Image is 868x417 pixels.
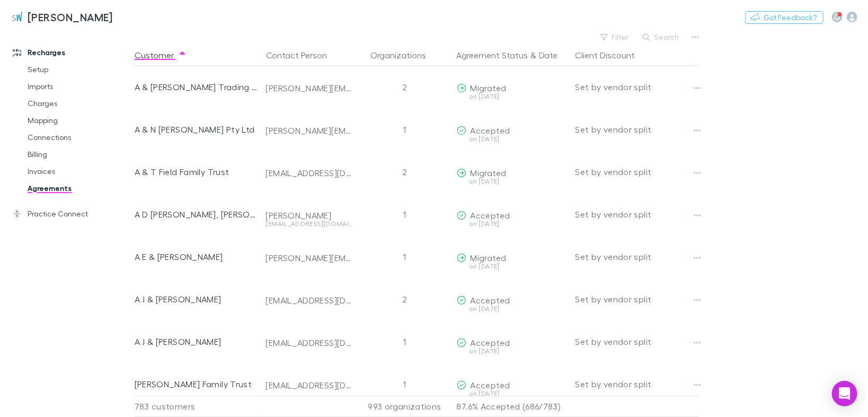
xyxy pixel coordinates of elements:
div: 993 organizations [357,396,453,417]
button: Contact Person [266,45,340,66]
div: on [DATE] [457,178,567,185]
div: on [DATE] [457,390,567,397]
div: [PERSON_NAME][EMAIL_ADDRESS][DOMAIN_NAME] [266,125,353,136]
div: Set by vendor split [575,320,698,363]
div: Set by vendor split [575,151,698,193]
div: A J & [PERSON_NAME] [135,320,258,363]
span: Accepted [471,295,510,305]
div: Set by vendor split [575,278,698,320]
div: A E & [PERSON_NAME] [135,236,258,278]
div: [PERSON_NAME][EMAIL_ADDRESS][DOMAIN_NAME] [266,83,353,93]
a: Charges [17,95,139,112]
button: Filter [595,31,635,44]
a: Invoices [17,163,139,180]
div: [PERSON_NAME][EMAIL_ADDRESS][PERSON_NAME][DOMAIN_NAME] [266,253,353,263]
a: Billing [17,146,139,163]
div: 2 [357,66,453,108]
div: on [DATE] [457,221,567,227]
img: Sinclair Wilson's Logo [11,11,23,23]
div: 783 customers [135,396,262,417]
div: [EMAIL_ADDRESS][DOMAIN_NAME] [266,337,353,348]
div: [EMAIL_ADDRESS][DOMAIN_NAME] [266,295,353,306]
div: [EMAIL_ADDRESS][DOMAIN_NAME] [266,221,353,227]
div: [EMAIL_ADDRESS][DOMAIN_NAME] [266,380,353,390]
div: on [DATE] [457,348,567,354]
div: A & [PERSON_NAME] Trading Trust [135,66,258,108]
div: [EMAIL_ADDRESS][DOMAIN_NAME] [266,168,353,178]
span: Migrated [471,83,507,93]
div: Set by vendor split [575,363,698,405]
div: 2 [357,151,453,193]
div: 1 [357,320,453,363]
button: Agreement Status [457,45,528,66]
div: on [DATE] [457,306,567,312]
span: Accepted [471,125,510,135]
div: 1 [357,108,453,151]
div: on [DATE] [457,263,567,270]
div: [PERSON_NAME] Family Trust [135,363,258,405]
button: Client Discount [575,45,648,66]
button: Customer [135,45,187,66]
h3: [PERSON_NAME] [28,11,113,23]
div: A & N [PERSON_NAME] Pty Ltd [135,108,258,151]
button: Organizations [370,45,439,66]
div: on [DATE] [457,93,567,100]
div: A & T Field Family Trust [135,151,258,193]
div: Set by vendor split [575,108,698,151]
div: [PERSON_NAME] [266,210,353,221]
button: Date [539,45,558,66]
div: 1 [357,363,453,405]
div: on [DATE] [457,136,567,142]
div: 1 [357,236,453,278]
div: Set by vendor split [575,66,698,108]
div: 2 [357,278,453,320]
p: 87.6% Accepted (686/783) [457,396,567,416]
button: Got Feedback? [745,11,823,24]
a: Setup [17,61,139,78]
a: Practice Connect [2,205,139,222]
div: 1 [357,193,453,236]
div: Set by vendor split [575,193,698,236]
div: A D [PERSON_NAME], [PERSON_NAME] & Timanda Pastoral Pty Ltd [135,193,258,236]
a: Imports [17,78,139,95]
span: Migrated [471,253,507,263]
button: Search [637,31,686,44]
div: & [457,45,567,66]
a: Agreements [17,180,139,197]
div: Set by vendor split [575,236,698,278]
div: A J & [PERSON_NAME] [135,278,258,320]
span: Accepted [471,210,510,220]
span: Migrated [471,168,507,178]
span: Accepted [471,380,510,390]
a: Recharges [2,44,139,61]
a: [PERSON_NAME] [4,4,119,30]
div: Open Intercom Messenger [832,381,857,406]
a: Connections [17,129,139,146]
span: Accepted [471,337,510,348]
a: Mapping [17,112,139,129]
